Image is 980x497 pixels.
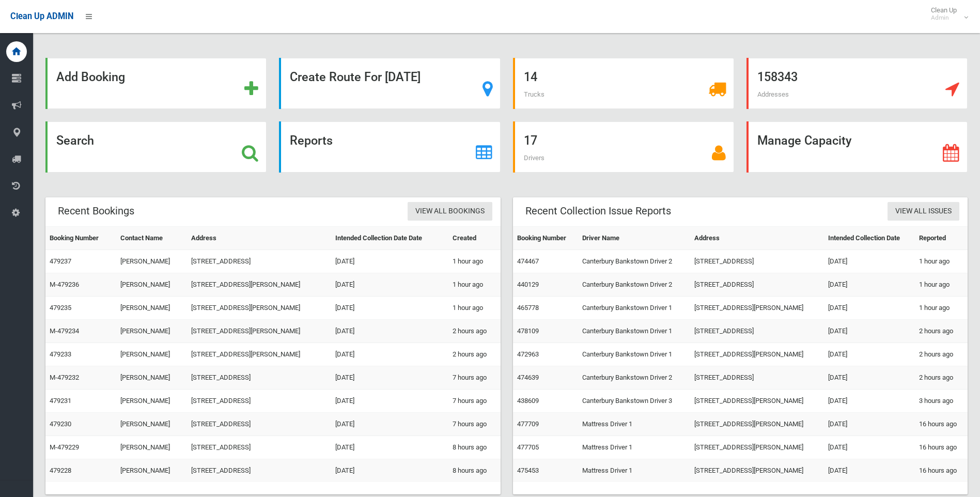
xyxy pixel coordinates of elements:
[517,350,539,358] a: 472963
[690,390,824,413] td: [STREET_ADDRESS][PERSON_NAME]
[524,133,537,148] strong: 17
[824,250,915,273] td: [DATE]
[331,436,448,459] td: [DATE]
[578,250,690,273] td: Canterbury Bankstown Driver 2
[824,459,915,483] td: [DATE]
[50,281,79,288] a: M-479236
[116,366,188,390] td: [PERSON_NAME]
[578,436,690,459] td: Mattress Driver 1
[578,459,690,483] td: Mattress Driver 1
[517,420,539,428] a: 477709
[578,227,690,250] th: Driver Name
[931,14,957,22] small: Admin
[578,320,690,343] td: Canterbury Bankstown Driver 1
[331,227,448,250] th: Intended Collection Date Date
[690,320,824,343] td: [STREET_ADDRESS]
[50,420,71,428] a: 479230
[187,459,331,483] td: [STREET_ADDRESS]
[448,459,501,483] td: 8 hours ago
[524,154,545,162] span: Drivers
[187,436,331,459] td: [STREET_ADDRESS]
[690,273,824,297] td: [STREET_ADDRESS]
[448,366,501,390] td: 7 hours ago
[517,467,539,474] a: 475453
[915,436,968,459] td: 16 hours ago
[116,436,188,459] td: [PERSON_NAME]
[279,121,500,173] a: Reports
[10,11,73,21] span: Clean Up ADMIN
[448,436,501,459] td: 8 hours ago
[408,202,492,221] a: View All Bookings
[690,250,824,273] td: [STREET_ADDRESS]
[187,250,331,273] td: [STREET_ADDRESS]
[331,297,448,320] td: [DATE]
[746,121,968,173] a: Manage Capacity
[50,257,71,265] a: 479237
[50,374,79,381] a: M-479232
[45,58,267,109] a: Add Booking
[517,374,539,381] a: 474639
[331,320,448,343] td: [DATE]
[116,343,188,366] td: [PERSON_NAME]
[331,459,448,483] td: [DATE]
[690,343,824,366] td: [STREET_ADDRESS][PERSON_NAME]
[50,397,71,405] a: 479231
[116,320,188,343] td: [PERSON_NAME]
[578,273,690,297] td: Canterbury Bankstown Driver 2
[690,366,824,390] td: [STREET_ADDRESS]
[757,70,798,84] strong: 158343
[517,257,539,265] a: 474467
[915,250,968,273] td: 1 hour ago
[187,227,331,250] th: Address
[56,70,125,84] strong: Add Booking
[187,390,331,413] td: [STREET_ADDRESS]
[513,58,734,109] a: 14 Trucks
[824,320,915,343] td: [DATE]
[915,366,968,390] td: 2 hours ago
[448,413,501,436] td: 7 hours ago
[690,227,824,250] th: Address
[331,343,448,366] td: [DATE]
[824,343,915,366] td: [DATE]
[824,366,915,390] td: [DATE]
[45,201,147,221] header: Recent Bookings
[116,273,188,297] td: [PERSON_NAME]
[45,121,267,173] a: Search
[116,297,188,320] td: [PERSON_NAME]
[824,390,915,413] td: [DATE]
[926,6,967,22] span: Clean Up
[690,459,824,483] td: [STREET_ADDRESS][PERSON_NAME]
[517,304,539,312] a: 465778
[824,273,915,297] td: [DATE]
[690,436,824,459] td: [STREET_ADDRESS][PERSON_NAME]
[824,413,915,436] td: [DATE]
[746,58,968,109] a: 158343 Addresses
[915,273,968,297] td: 1 hour ago
[331,413,448,436] td: [DATE]
[448,343,501,366] td: 2 hours ago
[915,320,968,343] td: 2 hours ago
[187,366,331,390] td: [STREET_ADDRESS]
[888,202,959,221] a: View All Issues
[56,133,94,148] strong: Search
[513,227,579,250] th: Booking Number
[50,327,79,335] a: M-479234
[517,397,539,405] a: 438609
[824,297,915,320] td: [DATE]
[50,350,71,358] a: 479233
[517,327,539,335] a: 478109
[578,413,690,436] td: Mattress Driver 1
[517,281,539,288] a: 440129
[187,273,331,297] td: [STREET_ADDRESS][PERSON_NAME]
[578,343,690,366] td: Canterbury Bankstown Driver 1
[824,436,915,459] td: [DATE]
[187,343,331,366] td: [STREET_ADDRESS][PERSON_NAME]
[187,297,331,320] td: [STREET_ADDRESS][PERSON_NAME]
[116,250,188,273] td: [PERSON_NAME]
[279,58,500,109] a: Create Route For [DATE]
[187,320,331,343] td: [STREET_ADDRESS][PERSON_NAME]
[331,250,448,273] td: [DATE]
[915,343,968,366] td: 2 hours ago
[915,459,968,483] td: 16 hours ago
[448,320,501,343] td: 2 hours ago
